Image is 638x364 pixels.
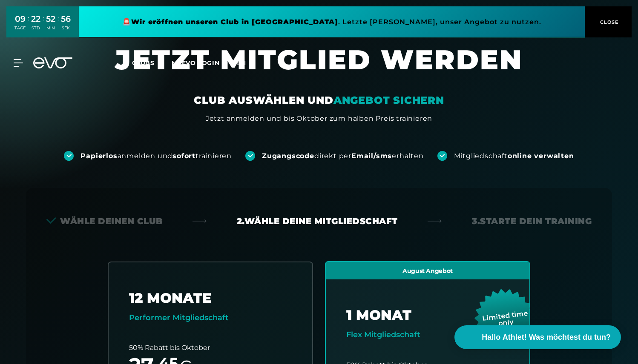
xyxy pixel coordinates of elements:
div: : [57,14,59,36]
div: CLUB AUSWÄHLEN UND [194,94,444,107]
span: CLOSE [598,18,619,26]
div: 2. Wähle deine Mitgliedschaft [237,215,398,227]
strong: Email/sms [351,152,392,160]
em: ANGEBOT SICHERN [333,94,444,106]
button: Hallo Athlet! Was möchtest du tun? [454,325,621,349]
div: 22 [31,13,40,25]
div: 09 [14,13,26,25]
div: SEK [61,25,71,31]
div: Mitgliedschaft [454,151,574,161]
div: STD [31,25,40,31]
div: TAGE [14,25,26,31]
strong: Zugangscode [262,152,314,160]
strong: sofort [172,152,195,160]
span: Clubs [132,59,155,67]
a: en [237,58,256,68]
a: MYEVO LOGIN [172,59,220,67]
div: Wähle deinen Club [46,215,163,227]
div: : [43,14,44,36]
div: : [28,14,29,36]
strong: online verwalten [508,152,574,160]
div: 3. Starte dein Training [472,215,592,227]
div: 56 [61,13,71,25]
span: Hallo Athlet! Was möchtest du tun? [482,332,611,343]
a: Clubs [132,59,172,67]
div: Jetzt anmelden und bis Oktober zum halben Preis trainieren [206,114,432,124]
div: 52 [46,13,55,25]
div: anmelden und trainieren [80,151,232,161]
strong: Papierlos [80,152,117,160]
button: CLOSE [585,6,632,37]
div: MIN [46,25,55,31]
div: direkt per erhalten [262,151,423,161]
span: en [237,59,246,67]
